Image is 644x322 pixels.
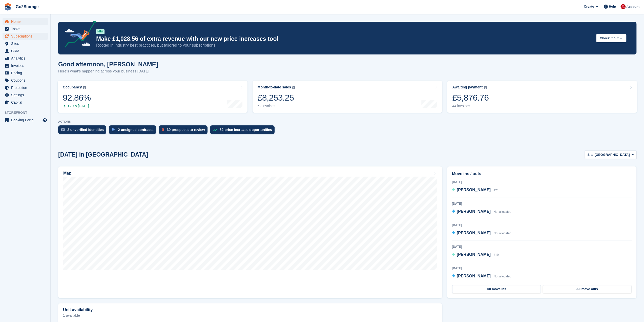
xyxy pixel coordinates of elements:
a: Preview store [42,117,48,123]
img: prospect-51fa495bee0391a8d652442698ab0144808aea92771e9ea1ae160a38d050c398.svg [162,128,164,131]
span: Protection [11,84,41,91]
img: stora-icon-8386f47178a22dfd0bd8f6a31ec36ba5ce8667c1dd55bd0f319d3a0aa187defe.svg [4,3,12,11]
div: Awaiting payment [452,85,483,89]
img: price_increase_opportunities-93ffe204e8149a01c8c9dc8f82e8f89637d9d84a8eef4429ea346261dce0b2c0.svg [213,129,217,131]
a: All move outs [543,285,631,293]
a: Month-to-date sales £8,253.25 62 invoices [253,81,442,113]
span: [PERSON_NAME] [457,231,491,235]
img: contract_signature_icon-13c848040528278c33f63329250d36e43548de30e8caae1d1a13099fd9432cc5.svg [112,128,115,131]
a: Awaiting payment £5,876.76 44 invoices [447,81,637,113]
button: Site: [GEOGRAPHIC_DATA] [585,150,636,159]
span: Not allocated [493,232,511,235]
div: 2 unverified identities [67,128,104,132]
div: £8,253.25 [258,92,295,103]
a: menu [3,84,48,91]
img: verify_identity-adf6edd0f0f0b5bbfe63781bf79b02c33cf7c696d77639b501bdc392416b5a36.svg [61,128,65,131]
a: 82 price increase opportunities [210,125,277,137]
span: [PERSON_NAME] [457,274,491,278]
span: Invoices [11,62,41,69]
p: Make £1,028.56 of extra revenue with our new price increases tool [96,35,592,43]
a: [PERSON_NAME] Not allocated [452,273,511,280]
a: menu [3,62,48,69]
p: ACTIONS [58,120,636,123]
div: Month-to-date sales [258,85,291,89]
span: Analytics [11,55,41,62]
img: price-adjustments-announcement-icon-8257ccfd72463d97f412b2fc003d46551f7dbcb40ab6d574587a9cd5c0d94... [60,21,96,49]
a: Map [58,166,442,298]
span: [PERSON_NAME] [457,252,491,257]
a: menu [3,40,48,47]
span: Settings [11,91,41,99]
a: 39 prospects to review [159,125,210,137]
a: menu [3,25,48,32]
span: [PERSON_NAME] [457,209,491,214]
a: Go2Storage [14,3,41,11]
a: 2 unsigned contracts [109,125,159,137]
span: Create [584,4,594,9]
a: [PERSON_NAME] 419 [452,252,499,258]
span: Storefront [5,110,50,115]
a: Occupancy 92.86% 0.79% [DATE] [58,81,247,113]
a: 2 unverified identities [58,125,109,137]
button: Check it out → [596,34,626,42]
a: menu [3,117,48,124]
a: [PERSON_NAME] Not allocated [452,209,511,215]
div: [DATE] [452,266,632,271]
div: 0.79% [DATE] [63,104,91,108]
a: menu [3,47,48,54]
a: All move ins [452,285,541,293]
div: 2 unsigned contracts [118,128,154,132]
span: Not allocated [493,210,511,214]
a: menu [3,77,48,84]
a: menu [3,91,48,99]
div: 44 invoices [452,104,489,108]
div: [DATE] [452,223,632,228]
div: [DATE] [452,244,632,249]
h2: [DATE] in [GEOGRAPHIC_DATA] [58,151,148,158]
div: Occupancy [63,85,82,89]
span: Pricing [11,69,41,77]
img: icon-info-grey-7440780725fd019a000dd9b08b2336e03edf1995a4989e88bcd33f0948082b44.svg [484,86,487,89]
a: menu [3,18,48,25]
span: [PERSON_NAME] [457,188,491,192]
span: Capital [11,99,41,106]
span: Site: [587,152,594,157]
span: CRM [11,47,41,54]
p: Rooted in industry best practices, but tailored to your subscriptions. [96,43,592,48]
div: [DATE] [452,201,632,206]
div: £5,876.76 [452,92,489,103]
div: 82 price increase opportunities [220,128,272,132]
p: 1 available [63,314,437,317]
div: NEW [96,29,105,34]
span: 421 [493,188,498,192]
a: menu [3,69,48,77]
h2: Unit availability [63,308,93,312]
img: James Pearson [620,4,626,9]
a: [PERSON_NAME] 421 [452,187,499,194]
div: 39 prospects to review [167,128,205,132]
span: Sites [11,40,41,47]
div: 62 invoices [258,104,295,108]
div: 92.86% [63,92,91,103]
p: Here's what's happening across your business [DATE] [58,68,158,74]
a: menu [3,99,48,106]
span: Help [609,4,616,9]
h2: Map [63,171,71,176]
span: Account [626,4,639,9]
div: [DATE] [452,180,632,184]
a: [PERSON_NAME] Not allocated [452,230,511,237]
span: Not allocated [493,275,511,278]
a: menu [3,33,48,40]
a: menu [3,55,48,62]
img: icon-info-grey-7440780725fd019a000dd9b08b2336e03edf1995a4989e88bcd33f0948082b44.svg [292,86,295,89]
span: Coupons [11,77,41,84]
span: [GEOGRAPHIC_DATA] [594,152,630,157]
span: Tasks [11,25,41,32]
h1: Good afternoon, [PERSON_NAME] [58,61,158,68]
img: icon-info-grey-7440780725fd019a000dd9b08b2336e03edf1995a4989e88bcd33f0948082b44.svg [83,86,86,89]
span: Booking Portal [11,117,41,124]
span: Subscriptions [11,33,41,40]
span: Home [11,18,41,25]
h2: Move ins / outs [452,171,632,177]
span: 419 [493,253,498,257]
